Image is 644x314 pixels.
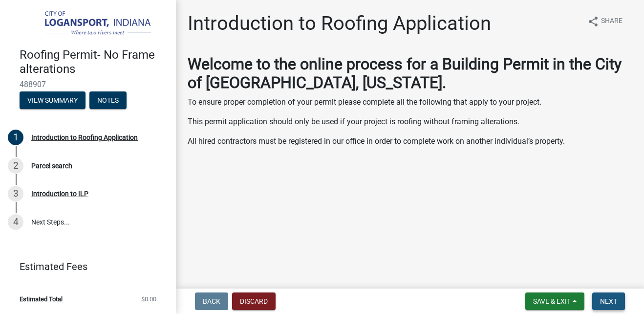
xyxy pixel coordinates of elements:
wm-modal-confirm: Summary [20,97,86,105]
p: To ensure proper completion of your permit please complete all the following that apply to your p... [188,96,632,108]
button: Next [592,292,625,310]
span: Next [600,297,617,305]
button: Discard [232,292,276,310]
p: This permit application should only be used if your project is roofing without framing alterations. [188,116,632,128]
a: Estimated Fees [8,257,160,276]
span: 488907 [20,80,156,89]
div: 1 [8,130,23,145]
div: 4 [8,214,23,230]
button: Notes [89,91,127,109]
button: Back [195,292,228,310]
button: View Summary [20,91,86,109]
span: $0.00 [141,296,156,302]
div: Introduction to ILP [31,190,88,197]
wm-modal-confirm: Notes [89,97,127,105]
span: Estimated Total [20,296,63,302]
div: 2 [8,158,23,174]
div: Introduction to Roofing Application [31,134,138,141]
strong: Welcome to the online process for a Building Permit in the City of [GEOGRAPHIC_DATA], [US_STATE]. [188,55,622,92]
button: shareShare [580,12,630,31]
div: 3 [8,186,23,202]
span: Back [203,297,220,305]
h1: Introduction to Roofing Application [188,12,491,35]
img: City of Logansport, Indiana [20,10,160,38]
div: Parcel search [31,162,72,169]
span: Save & Exit [533,297,571,305]
p: All hired contractors must be registered in our office in order to complete work on another indiv... [188,135,632,147]
i: share [587,16,599,27]
h4: Roofing Permit- No Frame alterations [20,48,168,76]
span: Share [601,16,623,27]
button: Save & Exit [525,292,584,310]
